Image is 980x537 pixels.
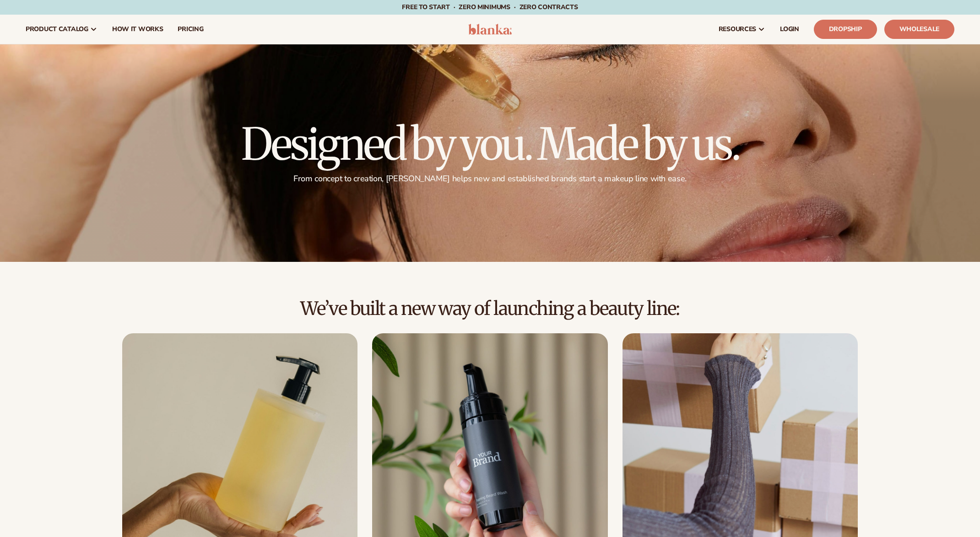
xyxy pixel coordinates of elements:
[884,20,954,39] a: Wholesale
[105,15,171,44] a: How It Works
[773,15,807,44] a: LOGIN
[719,26,756,33] span: resources
[241,174,739,184] p: From concept to creation, [PERSON_NAME] helps new and established brands start a makeup line with...
[241,122,739,166] h1: Designed by you. Made by us.
[178,26,203,33] span: pricing
[26,298,954,319] h2: We’ve built a new way of launching a beauty line:
[780,26,799,33] span: LOGIN
[112,26,163,33] span: How It Works
[170,15,211,44] a: pricing
[18,15,105,44] a: product catalog
[26,26,88,33] span: product catalog
[402,3,578,11] span: Free to start · ZERO minimums · ZERO contracts
[711,15,773,44] a: resources
[814,20,877,39] a: Dropship
[468,24,512,35] img: logo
